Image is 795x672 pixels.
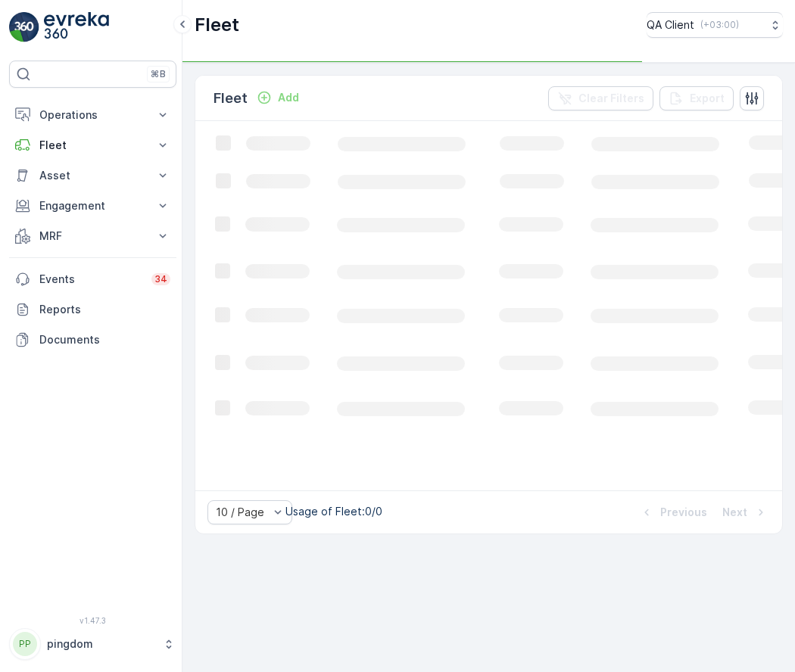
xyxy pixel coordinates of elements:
[285,504,382,519] p: Usage of Fleet : 0/0
[39,138,146,153] p: Fleet
[9,616,176,625] span: v 1.47.3
[39,332,170,347] p: Documents
[39,168,146,183] p: Asset
[647,12,783,38] button: QA Client(+03:00)
[9,325,176,355] a: Documents
[39,272,142,287] p: Events
[548,86,653,110] button: Clear Filters
[9,221,176,251] button: MRF
[9,160,176,191] button: Asset
[660,505,707,520] p: Previous
[278,90,299,105] p: Add
[9,628,176,660] button: PPpingdom
[700,19,739,31] p: ( +03:00 )
[9,264,176,294] a: Events34
[195,13,239,37] p: Fleet
[9,130,176,160] button: Fleet
[13,632,37,656] div: PP
[47,636,155,652] p: pingdom
[39,198,146,213] p: Engagement
[214,88,248,109] p: Fleet
[659,86,734,110] button: Export
[722,505,747,520] p: Next
[154,273,167,285] p: 34
[9,191,176,221] button: Engagement
[39,302,170,317] p: Reports
[638,503,709,521] button: Previous
[690,91,725,106] p: Export
[39,229,146,244] p: MRF
[9,100,176,130] button: Operations
[721,503,770,521] button: Next
[647,17,694,33] p: QA Client
[9,294,176,325] a: Reports
[9,12,39,42] img: logo
[44,12,109,42] img: logo_light-DOdMpM7g.png
[578,91,644,106] p: Clear Filters
[251,89,305,107] button: Add
[151,68,166,80] p: ⌘B
[39,107,146,123] p: Operations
